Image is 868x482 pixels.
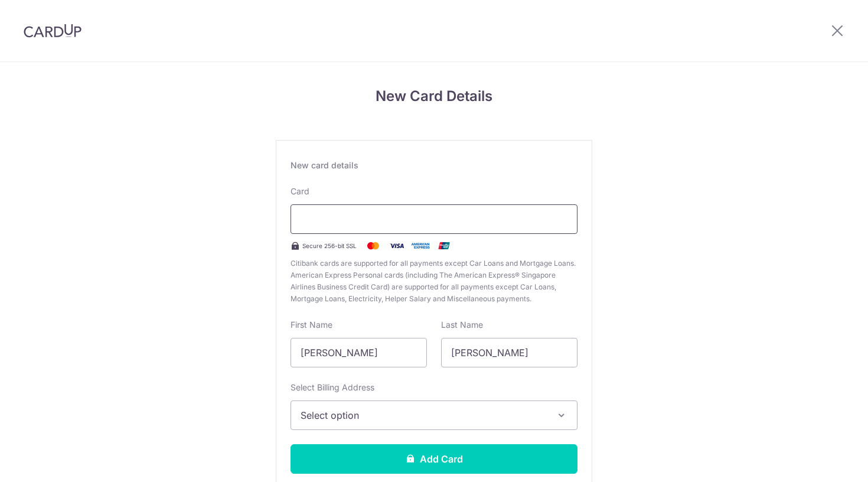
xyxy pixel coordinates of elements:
[291,400,577,430] button: Select option
[291,319,332,331] label: First Name
[291,185,309,197] label: Card
[441,338,577,367] input: Cardholder Last Name
[291,258,577,305] span: Citibank cards are supported for all payments except Car Loans and Mortgage Loans. American Expre...
[385,239,409,253] img: Visa
[291,382,374,393] label: Select Billing Address
[24,24,81,38] img: CardUp
[291,159,577,171] div: New card details
[291,338,427,367] input: Cardholder First Name
[276,86,592,107] h4: New Card Details
[301,408,546,422] span: Select option
[441,319,483,331] label: Last Name
[409,239,432,253] img: .alt.amex
[361,239,385,253] img: Mastercard
[291,444,577,474] button: Add Card
[301,212,567,226] iframe: Secure card payment input frame
[302,241,357,250] span: Secure 256-bit SSL
[432,239,456,253] img: .alt.unionpay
